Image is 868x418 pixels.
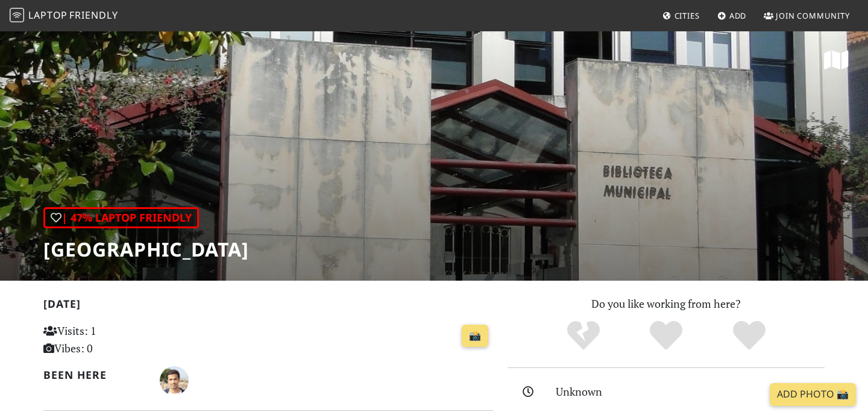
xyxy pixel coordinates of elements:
img: LaptopFriendly [10,8,24,22]
h2: [DATE] [43,298,493,315]
a: Cities [658,5,705,27]
h1: [GEOGRAPHIC_DATA] [43,238,249,261]
a: 📸 [462,325,488,348]
h2: Been here [43,369,145,381]
a: Join Community [759,5,855,27]
span: Add [729,10,747,21]
a: LaptopFriendly LaptopFriendly [10,5,118,27]
div: Definitely! [708,319,791,352]
a: Add [712,5,752,27]
img: 1459-tiago.jpg [160,366,189,395]
div: Unknown [556,383,832,401]
p: Do you like working from here? [508,295,825,313]
span: Laptop [28,8,68,22]
span: Tiago Gala [160,372,189,387]
a: Add Photo 📸 [770,383,856,406]
span: Cities [675,10,700,21]
div: No [542,319,625,352]
span: Friendly [69,8,118,22]
div: | 47% Laptop Friendly [43,207,199,228]
div: Yes [624,319,708,352]
p: Visits: 1 Vibes: 0 [43,322,184,357]
span: Join Community [776,10,850,21]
